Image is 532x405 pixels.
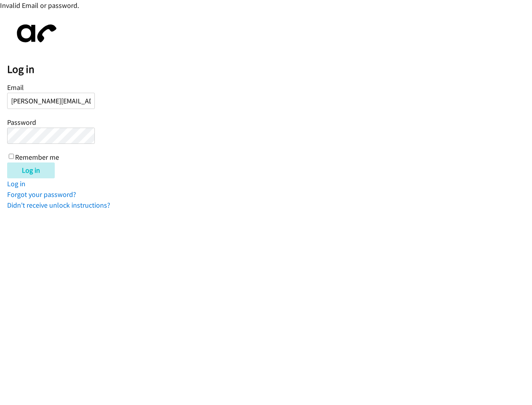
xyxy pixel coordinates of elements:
label: Remember me [15,153,59,162]
img: aphone-8a226864a2ddd6a5e75d1ebefc011f4aa8f32683c2d82f3fb0802fe031f96514.svg [7,18,63,49]
label: Password [7,118,36,127]
h2: Log in [7,63,532,76]
a: Didn't receive unlock instructions? [7,201,110,210]
a: Forgot your password? [7,190,76,199]
a: Log in [7,179,25,188]
input: Log in [7,162,55,178]
label: Email [7,83,24,92]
